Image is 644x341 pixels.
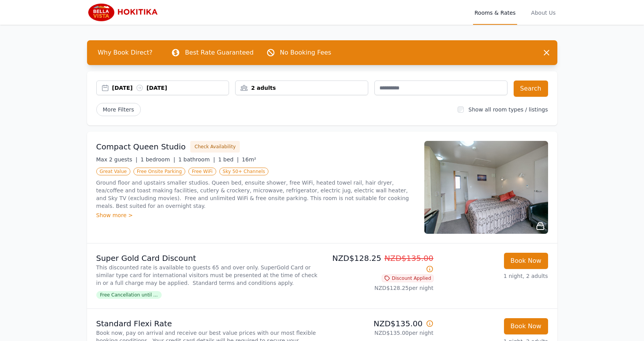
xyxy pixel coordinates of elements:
[96,211,415,219] div: Show more >
[242,156,256,163] span: 16m²
[219,168,269,175] span: Sky 50+ Channels
[96,318,319,329] p: Standard Flexi Rate
[140,156,175,163] span: 1 bedroom |
[178,156,215,163] span: 1 bathroom |
[325,318,434,329] p: NZD$135.00
[133,168,185,175] span: Free Onsite Parking
[382,274,434,282] span: Discount Applied
[112,84,229,92] div: [DATE] [DATE]
[92,45,159,60] span: Why Book Direct?
[96,253,319,264] p: Super Gold Card Discount
[87,3,161,22] img: Bella Vista Hokitika
[325,284,434,292] p: NZD$128.25 per night
[96,156,138,163] span: Max 2 guests |
[218,156,239,163] span: 1 bed |
[185,48,253,57] p: Best Rate Guaranteed
[325,329,434,337] p: NZD$135.00 per night
[514,81,548,97] button: Search
[504,253,548,269] button: Book Now
[440,272,548,280] p: 1 night, 2 adults
[236,84,368,92] div: 2 adults
[384,254,434,263] span: NZD$135.00
[96,103,141,116] span: More Filters
[468,106,548,113] label: Show all room types / listings
[504,318,548,334] button: Book Now
[190,141,240,153] button: Check Availability
[96,141,186,152] h3: Compact Queen Studio
[280,48,331,57] p: No Booking Fees
[325,253,434,274] p: NZD$128.25
[96,168,130,175] span: Great Value
[96,179,415,210] p: Ground floor and upstairs smaller studios. Queen bed, ensuite shower, free WiFi, heated towel rai...
[96,264,319,287] p: This discounted rate is available to guests 65 and over only. SuperGold Card or similar type card...
[96,291,162,299] span: Free Cancellation until ...
[188,168,216,175] span: Free WiFi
